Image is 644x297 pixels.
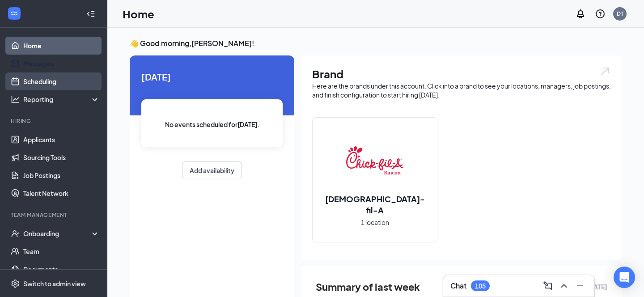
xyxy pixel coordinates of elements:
[23,131,100,148] a: Applicants
[573,279,587,293] button: Minimize
[23,166,100,184] a: Job Postings
[23,95,100,104] div: Reporting
[316,279,420,295] span: Summary of last week
[11,279,20,288] svg: Settings
[361,217,389,227] span: 1 location
[599,66,611,76] img: open.6027fd2a22e1237b5b06.svg
[557,279,571,293] button: ChevronUp
[475,282,486,290] div: 105
[542,280,553,291] svg: ComposeMessage
[541,279,555,293] button: ComposeMessage
[575,8,586,19] svg: Notifications
[130,38,622,48] h3: 👋 Good morning, [PERSON_NAME] !
[141,70,283,84] span: [DATE]
[86,9,95,18] svg: Collapse
[313,193,437,216] h2: [DEMOGRAPHIC_DATA]-fil-A
[575,280,585,291] svg: Minimize
[23,148,100,166] a: Sourcing Tools
[23,55,100,72] a: Messages
[11,95,20,104] svg: Analysis
[182,161,242,179] button: Add availability
[23,72,100,90] a: Scheduling
[450,281,466,291] h3: Chat
[23,184,100,202] a: Talent Network
[23,279,86,288] div: Switch to admin view
[559,280,569,291] svg: ChevronUp
[11,229,20,238] svg: UserCheck
[614,267,635,288] div: Open Intercom Messenger
[617,10,623,17] div: DT
[346,132,403,190] img: Chick-fil-A
[23,37,100,55] a: Home
[312,66,611,81] h1: Brand
[11,211,98,219] div: Team Management
[11,117,98,125] div: Hiring
[23,229,92,238] div: Onboarding
[165,119,259,129] span: No events scheduled for [DATE] .
[23,260,100,278] a: Documents
[123,6,154,21] h1: Home
[23,242,100,260] a: Team
[595,8,606,19] svg: QuestionInfo
[312,81,611,99] div: Here are the brands under this account. Click into a brand to see your locations, managers, job p...
[10,9,19,18] svg: WorkstreamLogo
